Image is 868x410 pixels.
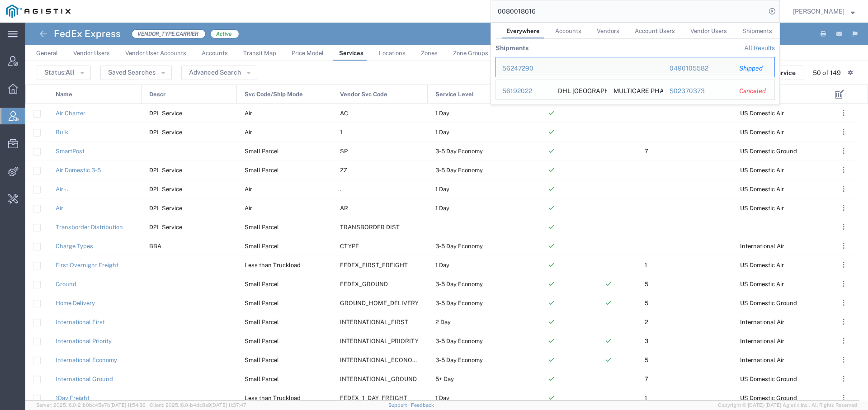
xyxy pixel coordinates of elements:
div: MULTICARE PHARMA COLOMBIA SAS [613,80,657,99]
span: 7 [645,148,648,155]
div: Canceled [739,86,768,96]
span: GROUND_HOME_DELIVERY [340,300,419,306]
button: ... [837,297,850,309]
span: Vendor User Accounts [125,50,186,57]
a: Transborder Distribution [56,224,123,231]
span: General [36,50,58,57]
span: Locations [379,50,406,57]
span: Vendor Users [690,28,727,34]
button: ... [837,372,850,385]
a: Air Charter [56,110,85,117]
span: . . . [843,203,844,213]
span: Small Parcel [245,300,279,306]
span: Svc Code/Ship Mode [245,85,303,104]
span: 3-5 Day Economy [435,338,483,344]
button: ... [837,391,850,404]
span: 3-5 Day Economy [435,357,483,363]
span: 5+ Day [435,376,454,382]
span: 1 Day [435,205,449,212]
span: AR [340,205,348,212]
span: FEDEX_FIRST_FREIGHT [340,262,408,269]
a: Air [56,205,63,212]
div: 0490105582 [670,64,727,73]
span: International Air [740,243,784,250]
a: Air Domestic 3-5 [56,167,101,174]
input: Search for shipment number, reference number [491,0,766,22]
span: Small Parcel [245,148,279,155]
span: [DATE] 11:54:36 [110,402,146,408]
span: 3-5 Day Economy [435,243,483,250]
span: Price Model [292,50,324,57]
button: Status:All [37,66,91,80]
span: SP [340,148,348,155]
span: Services [339,50,363,57]
span: . . . [843,146,844,156]
span: . . . [843,259,844,270]
span: 5 [645,300,648,306]
a: SmartPost [56,148,85,155]
span: Name [56,85,72,104]
span: 1 [645,395,647,401]
span: D2L Service [149,186,182,193]
div: DHL NIJMEGEN NL [558,80,601,99]
span: US Domestic Ground [740,300,797,306]
a: Air - . [56,186,68,193]
span: 1 Day [435,186,449,193]
button: ... [837,353,850,366]
a: Feedback [411,402,434,408]
span: International Air [740,319,784,325]
span: Air [245,186,252,193]
span: 7 [645,376,648,382]
button: ... [837,202,850,214]
span: . . . [843,316,844,327]
span: . . . [843,184,844,194]
span: D2L Service [149,129,182,136]
button: ... [837,145,850,157]
span: Small Parcel [245,281,279,287]
a: Support [388,402,411,408]
button: ... [837,316,850,328]
div: Shipped [739,64,768,73]
a: International Ground [56,376,113,382]
a: Ground [56,281,76,287]
span: INTERNATIONAL_FIRST [340,319,408,325]
span: . . . [843,297,844,308]
span: International Air [740,357,784,363]
span: 1 Day [435,110,449,117]
span: US Domestic Air [740,205,784,212]
span: 1 [340,129,342,136]
button: ... [837,126,850,138]
span: D2L Service [149,224,182,231]
a: 1Day Freight [56,395,90,401]
div: S02370373 [670,86,727,96]
span: Active [210,29,239,38]
span: Less than Truckload [245,262,301,269]
span: . . . [843,335,844,346]
span: US Domestic Ground [740,395,797,401]
span: AC [340,110,348,117]
div: 56192022 [502,86,545,96]
h4: FedEx Express [54,23,121,45]
span: Air [245,129,252,136]
span: 5 [645,357,648,363]
img: logo [6,5,71,18]
a: First Overnight Freight [56,262,118,269]
span: US Domestic Ground [740,148,797,155]
span: Small Parcel [245,243,279,250]
span: US Domestic Air [740,281,784,287]
a: International Priority [56,338,112,344]
span: Service Level [435,85,474,104]
span: 5 [645,281,648,287]
span: US Domestic Ground [740,376,797,382]
span: Air [245,205,252,212]
span: D2L Service [149,205,182,212]
span: Vendor Users [73,50,110,57]
span: US Domestic Air [740,186,784,193]
div: 50 of 149 [813,68,841,78]
span: FEDEX_GROUND [340,281,388,287]
button: ... [837,164,850,176]
span: Zone Groups [453,50,488,57]
span: . . . [843,127,844,137]
a: International Economy [56,357,117,363]
span: 1 Day [435,395,449,401]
